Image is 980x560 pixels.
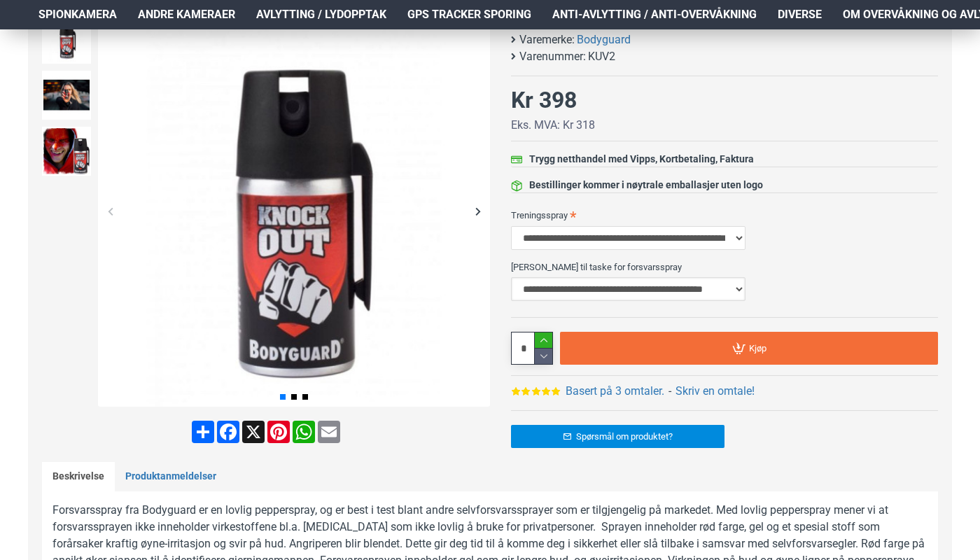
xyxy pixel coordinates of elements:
[42,71,91,120] img: Forsvarsspray - Lovlig Pepperspray - SpyGadgets.no
[552,6,757,23] span: Anti-avlytting / Anti-overvåkning
[511,425,724,448] a: Spørsmål om produktet?
[256,6,386,23] span: Avlytting / Lydopptak
[668,384,671,398] b: -
[42,127,91,176] img: Forsvarsspray - Lovlig Pepperspray - SpyGadgets.no
[38,6,117,23] span: Spionkamera
[115,462,227,491] a: Produktanmeldelser
[216,421,241,443] a: Facebook
[280,394,286,400] span: Go to slide 1
[511,204,938,226] label: Treningsspray
[42,15,91,64] img: Forsvarsspray - Lovlig Pepperspray - SpyGadgets.no
[511,83,577,117] div: Kr 398
[749,344,766,353] span: Kjøp
[529,178,763,192] div: Bestillinger kommer i nøytrale emballasjer uten logo
[511,255,938,278] label: [PERSON_NAME] til taske for forsvarsspray
[241,421,266,443] a: X
[266,421,291,443] a: Pinterest
[465,199,490,223] div: Next slide
[529,152,754,167] div: Trygg netthandel med Vipps, Kortbetaling, Faktura
[98,199,122,223] div: Previous slide
[291,394,297,400] span: Go to slide 2
[407,6,531,23] span: GPS Tracker Sporing
[588,48,615,65] span: KUV2
[519,31,575,48] b: Varemerke:
[566,383,664,400] a: Basert på 3 omtaler.
[577,31,631,48] a: Bodyguard
[675,383,755,400] a: Skriv en omtale!
[42,462,115,491] a: Beskrivelse
[291,421,316,443] a: WhatsApp
[519,48,586,65] b: Varenummer:
[316,421,342,443] a: Email
[190,421,216,443] a: Share
[98,15,490,407] img: Forsvarsspray - Lovlig Pepperspray - SpyGadgets.no
[138,6,235,23] span: Andre kameraer
[302,394,308,400] span: Go to slide 3
[778,6,822,23] span: Diverse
